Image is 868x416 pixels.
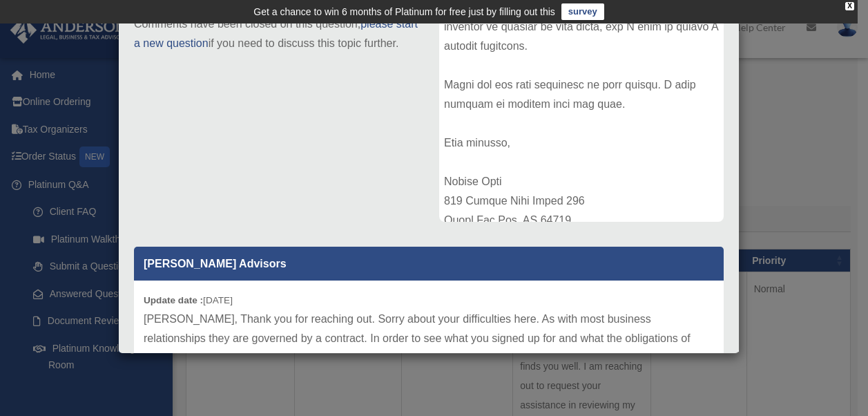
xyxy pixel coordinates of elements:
div: close [845,2,854,10]
p: Comments have been closed on this question, if you need to discuss this topic further. [134,15,418,53]
div: Get a chance to win 6 months of Platinum for free just by filling out this [253,3,555,20]
a: survey [561,3,604,20]
small: [DATE] [144,295,233,305]
p: [PERSON_NAME] Advisors [134,247,724,281]
div: Loremip: Dolorsi ame Consec ad Elitseddoe Tempori utl Etdolore Magnaa Enim Admi, V quis nost exer... [439,15,724,222]
b: Update date : [144,295,203,305]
